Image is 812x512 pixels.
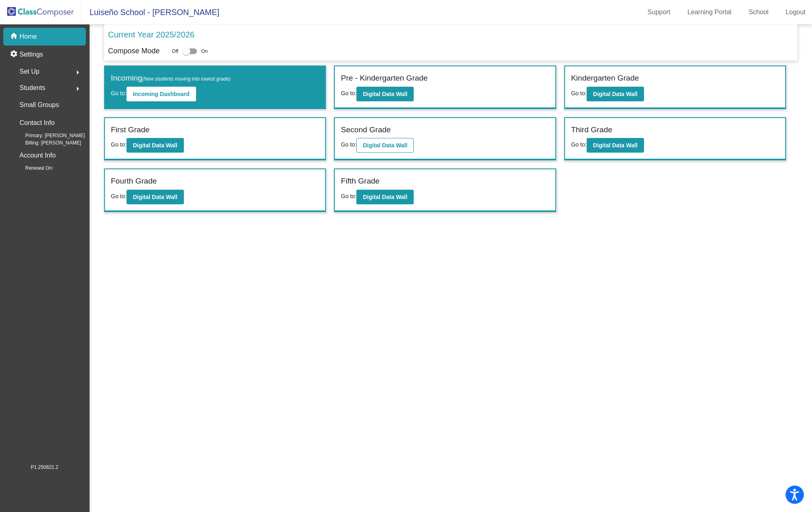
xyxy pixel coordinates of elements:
mat-icon: settings [10,50,20,59]
mat-icon: arrow_right [73,68,83,77]
label: Kindergarten Grade [571,72,639,84]
span: Go to: [341,193,356,199]
a: Support [641,6,677,19]
span: Renewal On: [12,164,53,172]
label: Fourth Grade [111,175,157,187]
label: First Grade [111,124,150,136]
label: Fifth Grade [341,175,380,187]
button: Digital Data Wall [127,138,184,153]
label: Third Grade [571,124,612,136]
p: Compose Mode [108,46,160,57]
button: Digital Data Wall [356,87,414,101]
p: Small Groups [20,99,59,111]
button: Digital Data Wall [356,190,414,204]
a: Logout [779,6,812,19]
b: Digital Data Wall [133,142,177,149]
b: Incoming Dashboard [133,91,190,97]
b: Digital Data Wall [593,91,637,97]
b: Digital Data Wall [363,91,407,97]
p: Contact Info [20,117,55,129]
label: Incoming [111,72,231,84]
b: Digital Data Wall [593,142,637,149]
b: Digital Data Wall [133,194,177,200]
button: Digital Data Wall [587,87,644,101]
a: Learning Portal [681,6,738,19]
span: Set Up [20,66,39,77]
span: Primary: [PERSON_NAME] [12,132,85,139]
span: Off [172,48,179,55]
a: School [742,6,775,19]
span: Go to: [341,90,356,96]
span: Students [20,82,45,94]
button: Digital Data Wall [356,138,414,153]
p: Current Year 2025/2026 [108,28,194,41]
span: Go to: [341,141,356,148]
label: Second Grade [341,124,391,136]
mat-icon: home [10,32,20,42]
span: Go to: [571,90,587,96]
button: Digital Data Wall [587,138,644,153]
button: Digital Data Wall [127,190,184,204]
b: Digital Data Wall [363,194,407,200]
b: Digital Data Wall [363,142,407,149]
span: (New students moving into lowest grade) [142,76,231,82]
mat-icon: arrow_right [73,84,83,94]
span: Luiseño School - [PERSON_NAME] [81,6,219,19]
label: Pre - Kindergarten Grade [341,72,428,84]
span: Go to: [571,141,587,148]
button: Incoming Dashboard [127,87,196,101]
span: Billing: [PERSON_NAME] [12,139,81,147]
p: Home [20,32,37,42]
span: Go to: [111,193,127,199]
span: On [201,48,207,55]
span: Go to: [111,90,127,96]
p: Settings [20,50,43,59]
p: Account Info [20,150,56,161]
span: Go to: [111,141,127,148]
